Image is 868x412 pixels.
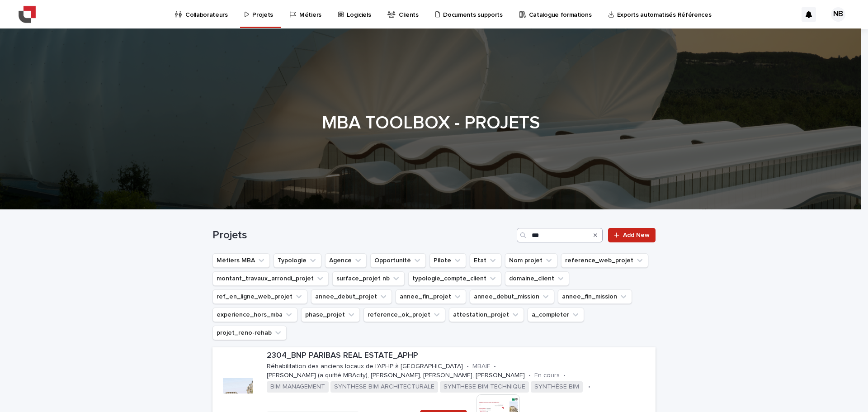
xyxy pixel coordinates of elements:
[505,271,569,286] button: domaine_client
[363,308,445,322] button: reference_ok_projet
[267,351,652,361] p: 2304_BNP PARIBAS REAL ESTATE_APHP
[467,363,469,370] p: •
[18,5,36,24] img: YiAiwBLRm2aPEWe5IFcA
[267,372,525,379] p: [PERSON_NAME] (a quitté MBAcity), [PERSON_NAME], [PERSON_NAME], [PERSON_NAME]
[212,289,307,304] button: ref_en_ligne_web_projet
[212,326,287,340] button: projet_reno-rehab
[531,381,583,393] span: SYNTHÈSE BIM
[429,253,466,268] button: Pilote
[440,381,529,393] span: SYNTHESE BIM TECHNIQUE
[470,253,501,268] button: Etat
[449,308,524,322] button: attestation_projet
[370,253,426,268] button: Opportunité
[408,271,501,286] button: typologie_compte_client
[472,363,490,370] p: MBAIF
[267,363,463,370] p: Réhabilitation des anciens locaux de l'APHP à [GEOGRAPHIC_DATA]
[267,381,329,393] span: BIM MANAGEMENT
[470,289,554,304] button: annee_debut_mission
[209,112,652,134] h1: MBA TOOLBOX - PROJETS
[212,229,513,242] h1: Projets
[831,7,845,22] div: NB
[623,232,650,238] span: Add New
[561,253,648,268] button: reference_web_projet
[330,381,438,393] span: SYNTHESE BIM ARCHITECTURALE
[311,289,392,304] button: annee_debut_projet
[563,372,566,379] p: •
[494,363,496,370] p: •
[396,289,466,304] button: annee_fin_projet
[505,253,557,268] button: Nom projet
[517,228,603,242] input: Search
[528,372,531,379] p: •
[332,271,405,286] button: surface_projet nb
[325,253,367,268] button: Agence
[212,253,270,268] button: Métiers MBA
[528,308,584,322] button: a_completer
[274,253,321,268] button: Typologie
[608,228,656,242] a: Add New
[212,308,297,322] button: experience_hors_mba
[534,372,560,379] p: En cours
[588,383,590,391] p: •
[212,271,329,286] button: montant_travaux_arrondi_projet
[558,289,632,304] button: annee_fin_mission
[301,308,360,322] button: phase_projet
